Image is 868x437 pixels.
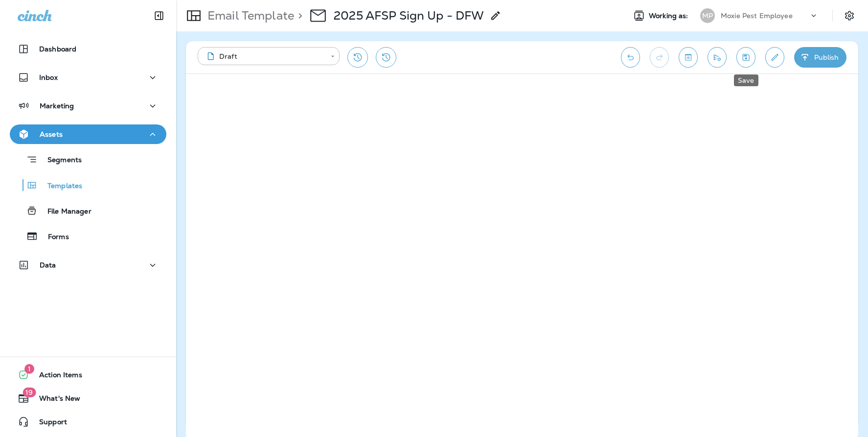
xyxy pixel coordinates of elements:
[10,96,166,116] button: Marketing
[10,226,166,246] button: Forms
[10,365,166,385] button: 1Action Items
[40,261,56,269] p: Data
[40,102,74,110] p: Marketing
[10,255,166,275] button: Data
[10,149,166,170] button: Segments
[39,45,76,53] p: Dashboard
[40,130,63,138] p: Assets
[205,51,324,61] div: Draft
[334,8,484,23] p: 2025 AFSP Sign Up - DFW
[708,47,727,68] button: Send test email
[38,233,69,242] p: Forms
[145,6,173,25] button: Collapse Sidebar
[736,47,755,68] button: Save
[38,156,82,166] p: Segments
[10,412,166,432] button: Support
[10,388,166,408] button: 19What's New
[734,74,758,86] div: Save
[29,371,82,383] span: Action Items
[649,12,690,20] span: Working as:
[765,47,784,68] button: Edit details
[10,68,166,87] button: Inbox
[29,418,67,430] span: Support
[10,39,166,59] button: Dashboard
[38,182,82,191] p: Templates
[204,8,294,23] p: Email Template
[679,47,698,68] button: Toggle preview
[294,8,302,23] p: >
[721,12,793,20] p: Moxie Pest Employee
[23,388,36,397] span: 19
[24,364,34,374] span: 1
[841,7,858,24] button: Settings
[376,47,396,68] button: View Changelog
[10,124,166,144] button: Assets
[39,73,58,81] p: Inbox
[700,8,715,23] div: MP
[29,394,80,406] span: What's New
[794,47,846,68] button: Publish
[10,175,166,195] button: Templates
[347,47,368,68] button: Restore from previous version
[10,200,166,221] button: File Manager
[38,207,91,217] p: File Manager
[621,47,640,68] button: Undo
